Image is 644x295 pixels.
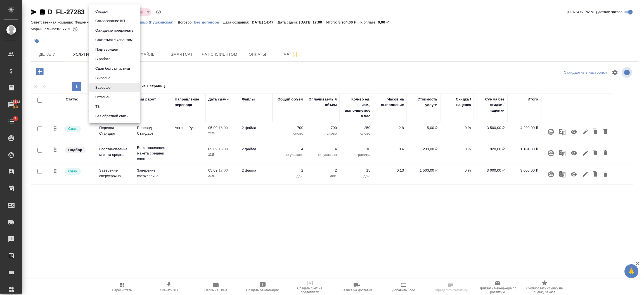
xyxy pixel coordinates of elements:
[94,113,130,119] button: Без обратной связи
[94,85,114,91] button: Завершен
[94,37,134,43] button: Связаться с клиентом
[94,46,120,53] button: Подтвержден
[94,65,132,72] button: Сдан без статистики
[94,94,112,100] button: Отменен
[94,8,109,15] button: Создан
[94,27,136,34] button: Ожидание предоплаты
[94,75,114,81] button: Выполнен
[94,18,127,24] button: Согласование КП
[94,104,101,110] button: ТЗ
[94,56,112,62] button: В работе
